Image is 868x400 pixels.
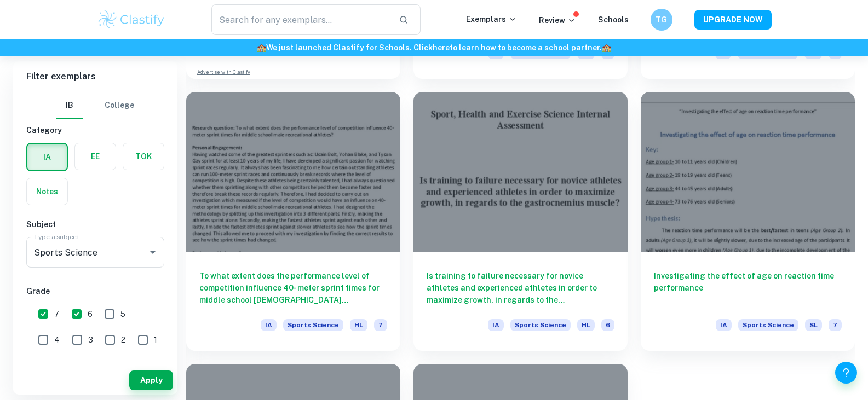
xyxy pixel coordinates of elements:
[120,308,125,320] span: 5
[510,319,571,331] span: Sports Science
[54,308,59,320] span: 7
[88,308,93,320] span: 6
[129,370,173,390] button: Apply
[154,334,157,346] span: 1
[413,92,628,351] a: Is training to failure necessary for novice athletes and experienced athletes in order to maximiz...
[56,92,134,119] div: Filter type choice
[13,61,177,92] h6: Filter exemplars
[655,14,668,26] h6: TG
[105,92,134,119] button: College
[829,319,842,331] span: 7
[427,270,614,306] h6: Is training to failure necessary for novice athletes and experienced athletes in order to maximiz...
[433,43,450,52] a: here
[211,4,390,35] input: Search for any exemplars...
[488,319,504,331] span: IA
[199,270,387,306] h6: To what extent does the performance level of competition influence 40- meter sprint times for mid...
[26,124,164,136] h6: Category
[2,42,866,54] h6: We just launched Clastify for Schools. Click to learn how to become a school partner.
[88,334,93,346] span: 3
[26,285,164,297] h6: Grade
[27,178,67,205] button: Notes
[641,92,855,351] a: Investigating the effect of age on reaction time performanceIASports ScienceSL7
[374,319,387,331] span: 7
[121,334,125,346] span: 2
[75,143,116,170] button: EE
[738,319,798,331] span: Sports Science
[654,270,842,306] h6: Investigating the effect of age on reaction time performance
[123,143,164,170] button: TOK
[56,92,83,119] button: IB
[601,319,614,331] span: 6
[694,10,772,30] button: UPGRADE NOW
[26,218,164,230] h6: Subject
[34,232,79,241] label: Type a subject
[145,245,160,260] button: Open
[577,319,595,331] span: HL
[602,43,611,52] span: 🏫
[805,319,822,331] span: SL
[539,14,576,26] p: Review
[27,144,67,170] button: IA
[257,43,266,52] span: 🏫
[350,319,367,331] span: HL
[186,92,400,351] a: To what extent does the performance level of competition influence 40- meter sprint times for mid...
[54,334,60,346] span: 4
[283,319,343,331] span: Sports Science
[97,9,166,31] img: Clastify logo
[651,9,672,31] button: TG
[466,13,517,25] p: Exemplars
[197,68,250,76] a: Advertise with Clastify
[598,15,629,24] a: Schools
[835,362,857,384] button: Help and Feedback
[261,319,277,331] span: IA
[716,319,732,331] span: IA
